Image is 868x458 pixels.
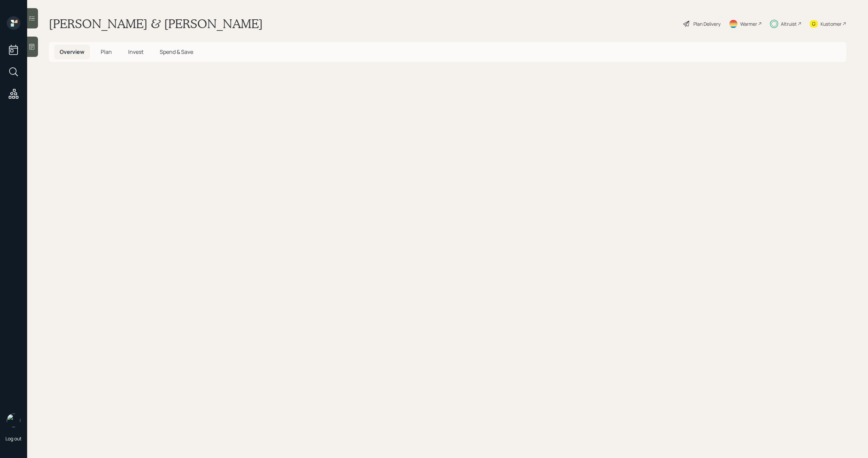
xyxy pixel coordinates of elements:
div: Kustomer [821,20,842,27]
span: Spend & Save [160,48,193,56]
div: Warmer [740,20,757,27]
span: Invest [128,48,143,56]
div: Log out [5,435,22,442]
div: Plan Delivery [693,20,721,27]
span: Plan [101,48,112,56]
img: michael-russo-headshot.png [7,414,20,427]
div: Altruist [781,20,797,27]
h1: [PERSON_NAME] & [PERSON_NAME] [49,16,263,31]
span: Overview [60,48,84,56]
